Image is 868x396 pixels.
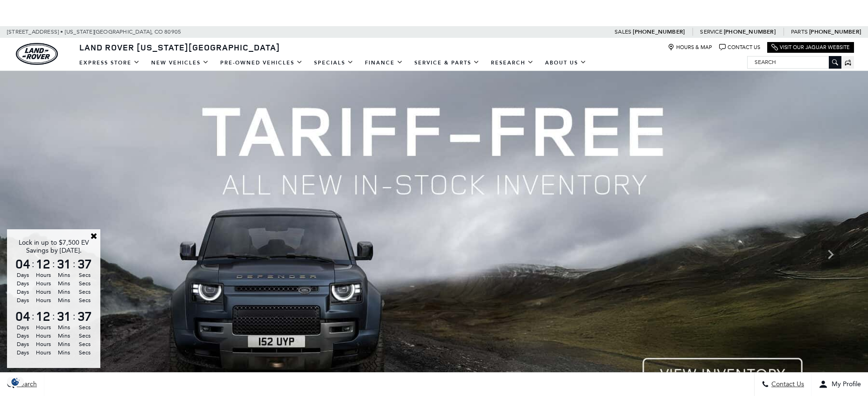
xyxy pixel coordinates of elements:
a: [STREET_ADDRESS] • [US_STATE][GEOGRAPHIC_DATA], CO 80905 [7,28,181,35]
span: Mins [55,271,73,279]
a: Hours & Map [668,44,712,51]
img: Opt-Out Icon [5,377,26,387]
span: : [73,309,76,323]
span: Secs [76,332,93,340]
a: EXPRESS STORE [74,55,146,71]
a: Finance [359,55,409,71]
span: Days [14,296,32,304]
span: My Profile [828,381,861,389]
span: Hours [35,271,52,279]
a: land-rover [16,43,58,65]
span: : [32,257,35,271]
span: Days [14,348,32,357]
span: 37 [76,257,93,270]
img: Land Rover [16,43,58,65]
div: Next [821,240,840,269]
span: Hours [35,340,52,348]
section: Click to Open Cookie Consent Modal [5,377,26,387]
span: 31 [55,310,73,323]
span: 04 [14,310,32,323]
a: Visit Our Jaguar Website [771,44,850,51]
a: [PHONE_NUMBER] [633,28,685,35]
span: Hours [35,288,52,296]
span: Mins [55,288,73,296]
span: Hours [35,323,52,332]
button: Open user profile menu [812,373,868,396]
span: 04 [14,257,32,270]
a: Service & Parts [409,55,485,71]
span: Days [14,323,32,332]
span: Secs [76,323,93,332]
a: Research [485,55,539,71]
span: Secs [76,279,93,288]
span: Secs [76,271,93,279]
span: Mins [55,348,73,357]
span: Parts [791,28,808,35]
span: Mins [55,323,73,332]
a: [PHONE_NUMBER] [724,28,776,35]
span: Hours [35,279,52,288]
span: Days [14,332,32,340]
span: CO [154,26,163,38]
span: Lock in up to $7,500 EV Savings by [DATE]. [19,239,89,255]
span: Hours [35,332,52,340]
span: Mins [55,340,73,348]
span: 12 [35,257,52,270]
span: Service [700,28,722,35]
span: : [52,257,55,271]
a: Land Rover [US_STATE][GEOGRAPHIC_DATA] [74,42,286,53]
span: Contact Us [769,381,804,389]
span: Secs [76,288,93,296]
span: 80905 [164,26,181,38]
a: About Us [539,55,592,71]
span: Mins [55,332,73,340]
span: [STREET_ADDRESS] • [7,26,63,38]
a: Pre-Owned Vehicles [215,55,308,71]
span: Secs [76,296,93,304]
span: Mins [55,279,73,288]
span: Hours [35,348,52,357]
a: Specials [308,55,359,71]
input: Search [748,57,841,68]
span: : [32,309,35,323]
span: [US_STATE][GEOGRAPHIC_DATA], [65,26,153,38]
a: [PHONE_NUMBER] [809,28,861,35]
span: Days [14,271,32,279]
span: Secs [76,340,93,348]
span: Hours [35,296,52,304]
span: 37 [76,310,93,323]
span: : [52,309,55,323]
a: New Vehicles [146,55,215,71]
nav: Main Navigation [74,55,592,71]
span: Land Rover [US_STATE][GEOGRAPHIC_DATA] [79,42,280,53]
span: Days [14,279,32,288]
span: Sales [615,28,631,35]
span: 31 [55,257,73,270]
a: Close [90,232,98,240]
span: 12 [35,310,52,323]
span: Days [14,340,32,348]
a: Contact Us [719,44,760,51]
span: Secs [76,348,93,357]
span: : [73,257,76,271]
span: Mins [55,296,73,304]
span: Days [14,288,32,296]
